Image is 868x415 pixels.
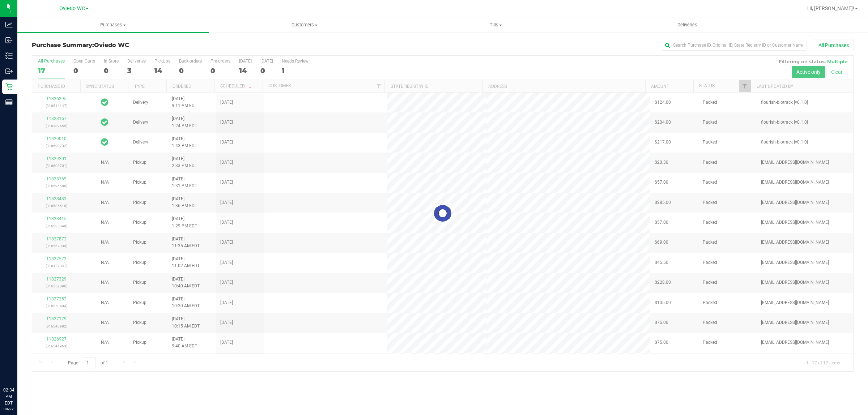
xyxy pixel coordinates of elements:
[209,22,400,28] span: Customers
[400,22,591,28] span: Tills
[814,39,854,51] button: All Purchases
[17,22,209,28] span: Purchases
[662,40,807,51] input: Search Purchase ID, Original ID, State Registry ID or Customer Name...
[5,21,13,28] inline-svg: Analytics
[5,99,13,106] inline-svg: Reports
[17,17,209,33] a: Purchases
[94,42,129,48] span: Oviedo WC
[5,83,13,90] inline-svg: Retail
[592,17,783,33] a: Deliveries
[3,387,14,406] p: 02:34 PM EDT
[3,406,14,412] p: 08/22
[21,356,30,365] iframe: Resource center unread badge
[5,37,13,44] inline-svg: Inbound
[5,52,13,59] inline-svg: Inventory
[807,5,854,11] span: Hi, [PERSON_NAME]!
[400,17,591,33] a: Tills
[209,17,400,33] a: Customers
[59,5,85,12] span: Oviedo WC
[5,68,13,75] inline-svg: Outbound
[7,357,29,379] iframe: Resource center
[32,42,306,48] h3: Purchase Summary:
[668,22,707,28] span: Deliveries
